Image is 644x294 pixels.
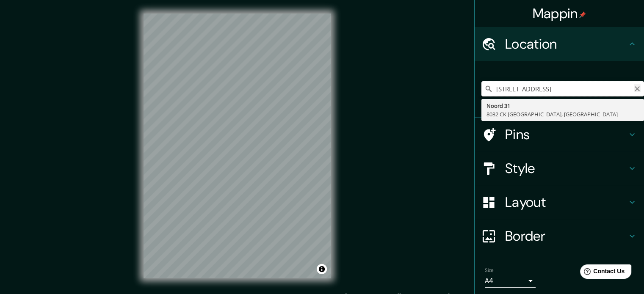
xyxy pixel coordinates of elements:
[144,14,331,278] canvas: Map
[485,274,536,288] div: A4
[475,185,644,219] div: Layout
[475,27,644,61] div: Location
[579,11,586,18] img: pin-icon.png
[486,110,639,118] div: 8032 CK [GEOGRAPHIC_DATA], [GEOGRAPHIC_DATA]
[486,102,639,110] div: Noord 31
[475,118,644,151] div: Pins
[475,151,644,185] div: Style
[634,84,641,92] button: Clear
[505,160,627,177] h4: Style
[485,267,494,274] label: Size
[505,36,627,52] h4: Location
[505,194,627,211] h4: Layout
[317,264,327,274] button: Toggle attribution
[505,126,627,143] h4: Pins
[481,81,644,96] input: Pick your city or area
[505,228,627,245] h4: Border
[533,5,586,22] h4: Mappin
[475,219,644,253] div: Border
[569,261,635,285] iframe: Help widget launcher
